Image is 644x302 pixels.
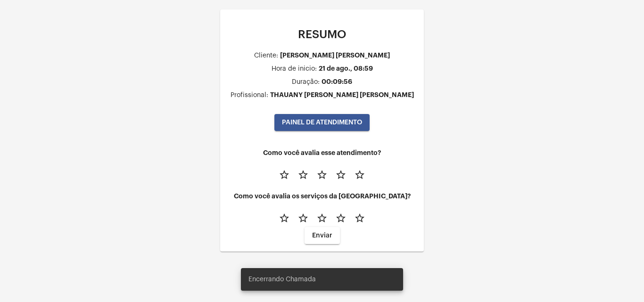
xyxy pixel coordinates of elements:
span: PAINEL DE ATENDIMENTO [282,119,362,126]
h4: Como você avalia os serviços da [GEOGRAPHIC_DATA]? [228,193,416,200]
mat-icon: star_border [316,169,328,180]
span: Encerrando Chamada [248,275,316,284]
div: Duração: [292,79,320,86]
span: Enviar [312,232,332,239]
div: Hora de inicio: [272,65,317,73]
mat-icon: star_border [279,212,290,224]
h4: Como você avalia esse atendimento? [228,149,416,156]
div: 00:09:56 [322,78,352,85]
div: Profissional: [231,92,268,99]
button: Enviar [305,227,340,244]
div: THAUANY [PERSON_NAME] [PERSON_NAME] [270,91,414,98]
div: Cliente: [254,52,278,59]
mat-icon: star_border [316,212,328,224]
mat-icon: star_border [335,169,347,180]
mat-icon: star_border [297,212,309,224]
p: RESUMO [228,28,416,41]
div: 21 de ago., 08:59 [319,65,373,72]
mat-icon: star_border [297,169,309,180]
mat-icon: star_border [335,212,347,224]
mat-icon: star_border [354,169,365,180]
button: PAINEL DE ATENDIMENTO [274,114,370,131]
mat-icon: star_border [354,212,365,224]
div: [PERSON_NAME] [PERSON_NAME] [280,52,390,59]
mat-icon: star_border [279,169,290,180]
